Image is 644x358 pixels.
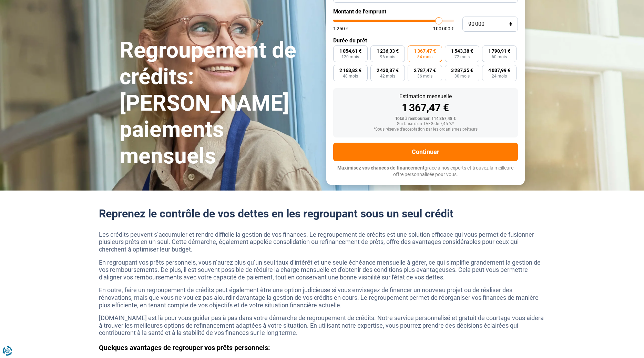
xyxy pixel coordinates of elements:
[488,49,510,53] span: 1 790,91 €
[99,259,545,281] p: En regroupant vos prêts personnels, vous n’aurez plus qu’un seul taux d’intérêt et une seule éché...
[377,68,399,73] span: 2 430,87 €
[99,344,545,352] h3: Quelques avantages de regrouper vos prêts personnels:
[341,55,359,59] span: 120 mois
[99,231,545,253] p: Les crédits peuvent s’accumuler et rendre difficile la gestion de vos finances. Le regroupement d...
[509,21,512,27] span: €
[339,122,512,126] div: Sur base d'un TAEG de 7,45 %*
[343,74,358,78] span: 48 mois
[492,74,507,78] span: 24 mois
[337,165,425,171] span: Maximisez vos chances de financement
[339,94,512,99] div: Estimation mensuelle
[417,74,432,78] span: 36 mois
[414,68,436,73] span: 2 787,47 €
[433,26,454,31] span: 100 000 €
[380,74,395,78] span: 42 mois
[492,55,507,59] span: 60 mois
[333,143,518,161] button: Continuer
[99,207,545,220] h2: Reprenez le contrôle de vos dettes en les regroupant sous un seul crédit
[99,286,545,309] p: En outre, faire un regroupement de crédits peut également être une option judicieuse si vous envi...
[120,37,318,170] h1: Regroupement de crédits: [PERSON_NAME] paiements mensuels
[333,37,518,44] label: Durée du prêt
[99,314,545,337] p: [DOMAIN_NAME] est là pour vous guider pas à pas dans votre démarche de regroupement de crédits. N...
[451,68,473,73] span: 3 287,35 €
[377,49,399,53] span: 1 236,33 €
[339,68,361,73] span: 2 163,82 €
[339,49,361,53] span: 1 054,61 €
[380,55,395,59] span: 96 mois
[339,103,512,113] div: 1 367,47 €
[333,26,349,31] span: 1 250 €
[488,68,510,73] span: 4 037,99 €
[454,55,470,59] span: 72 mois
[333,165,518,178] p: grâce à nos experts et trouvez la meilleure offre personnalisée pour vous.
[417,55,432,59] span: 84 mois
[339,127,512,132] div: *Sous réserve d'acceptation par les organismes prêteurs
[414,49,436,53] span: 1 367,47 €
[451,49,473,53] span: 1 543,38 €
[339,116,512,121] div: Total à rembourser: 114 867,48 €
[454,74,470,78] span: 30 mois
[333,8,518,15] label: Montant de l'emprunt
